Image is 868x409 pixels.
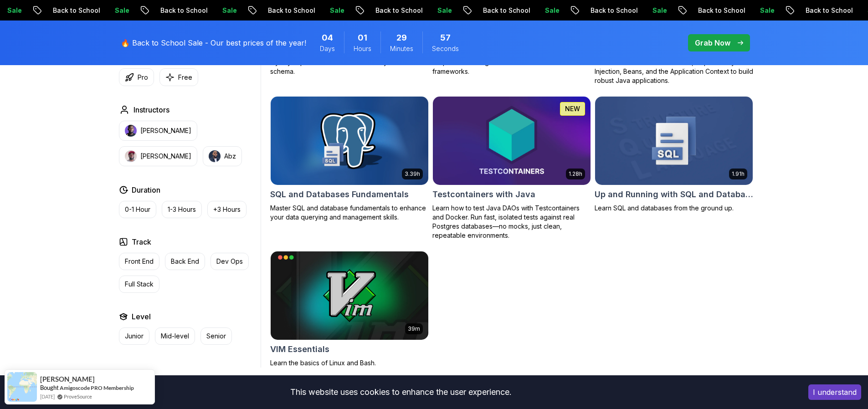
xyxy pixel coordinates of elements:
[270,96,429,222] a: SQL and Databases Fundamentals card3.39hSQL and Databases FundamentalsMaster SQL and database fun...
[209,150,221,162] img: instructor img
[595,96,753,213] a: Up and Running with SQL and Databases card1.91hUp and Running with SQL and DatabasesLearn SQL and...
[428,6,457,15] p: Sale
[125,150,137,162] img: instructor img
[132,184,160,195] h2: Duration
[224,152,236,161] p: Abz
[40,375,95,383] span: [PERSON_NAME]
[207,201,247,218] button: +3 Hours
[565,104,580,113] p: NEW
[119,68,154,86] button: Pro
[151,6,213,15] p: Back to School
[178,73,192,82] p: Free
[473,6,535,15] p: Back to School
[60,384,134,391] a: Amigoscode PRO Membership
[125,332,144,341] p: Junior
[213,205,241,214] p: +3 Hours
[688,6,750,15] p: Back to School
[595,97,753,185] img: Up and Running with SQL and Databases card
[271,251,428,340] img: VIM Essentials card
[270,204,429,222] p: Master SQL and database fundamentals to enhance your data querying and management skills.
[440,31,451,44] span: 57 Seconds
[354,44,371,53] span: Hours
[358,31,367,44] span: 1 Hours
[695,37,730,48] p: Grab Now
[155,327,195,345] button: Mid-level
[213,6,242,15] p: Sale
[140,152,191,161] p: [PERSON_NAME]
[161,332,189,341] p: Mid-level
[138,73,148,82] p: Pro
[119,327,149,345] button: Junior
[595,49,753,85] p: Master the core concepts of Spring Framework. Learn about Inversion of Control, Dependency Inject...
[121,37,306,48] p: 🔥 Back to School Sale - Our best prices of the year!
[390,44,413,53] span: Minutes
[320,6,349,15] p: Sale
[750,6,780,15] p: Sale
[581,6,643,15] p: Back to School
[796,6,858,15] p: Back to School
[119,146,197,166] button: instructor img[PERSON_NAME]
[396,31,407,44] span: 29 Minutes
[429,94,594,187] img: Testcontainers with Java card
[64,393,92,400] a: ProveSource
[595,204,753,213] p: Learn SQL and databases from the ground up.
[270,343,329,356] h2: VIM Essentials
[432,96,591,240] a: Testcontainers with Java card1.28hNEWTestcontainers with JavaLearn how to test Java DAOs with Tes...
[168,205,196,214] p: 1-3 Hours
[258,6,320,15] p: Back to School
[40,384,59,391] span: Bought
[43,6,105,15] p: Back to School
[125,205,150,214] p: 0-1 Hour
[159,68,198,86] button: Free
[216,257,243,266] p: Dev Ops
[140,126,191,135] p: [PERSON_NAME]
[132,311,151,322] h2: Level
[119,121,197,141] button: instructor img[PERSON_NAME]
[211,253,249,270] button: Dev Ops
[162,201,202,218] button: 1-3 Hours
[322,31,333,44] span: 4 Days
[270,358,429,368] p: Learn the basics of Linux and Bash.
[270,251,429,368] a: VIM Essentials card39mVIM EssentialsLearn the basics of Linux and Bash.
[432,188,535,201] h2: Testcontainers with Java
[535,6,565,15] p: Sale
[119,253,159,270] button: Front End
[270,188,409,201] h2: SQL and Databases Fundamentals
[271,97,428,185] img: SQL and Databases Fundamentals card
[808,384,861,400] button: Accept cookies
[405,170,420,178] p: 3.39h
[40,393,55,400] span: [DATE]
[125,257,154,266] p: Front End
[171,257,199,266] p: Back End
[105,6,134,15] p: Sale
[206,332,226,341] p: Senior
[165,253,205,270] button: Back End
[125,125,137,137] img: instructor img
[432,204,591,240] p: Learn how to test Java DAOs with Testcontainers and Docker. Run fast, isolated tests against real...
[132,236,151,247] h2: Track
[125,280,154,289] p: Full Stack
[7,372,37,402] img: provesource social proof notification image
[643,6,672,15] p: Sale
[320,44,335,53] span: Days
[134,104,169,115] h2: Instructors
[200,327,232,345] button: Senior
[119,276,159,293] button: Full Stack
[432,44,459,53] span: Seconds
[7,382,795,402] div: This website uses cookies to enhance the user experience.
[366,6,428,15] p: Back to School
[408,325,420,332] p: 39m
[732,170,745,178] p: 1.91h
[569,170,582,178] p: 1.28h
[119,201,156,218] button: 0-1 Hour
[203,146,242,166] button: instructor imgAbz
[595,188,753,201] h2: Up and Running with SQL and Databases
